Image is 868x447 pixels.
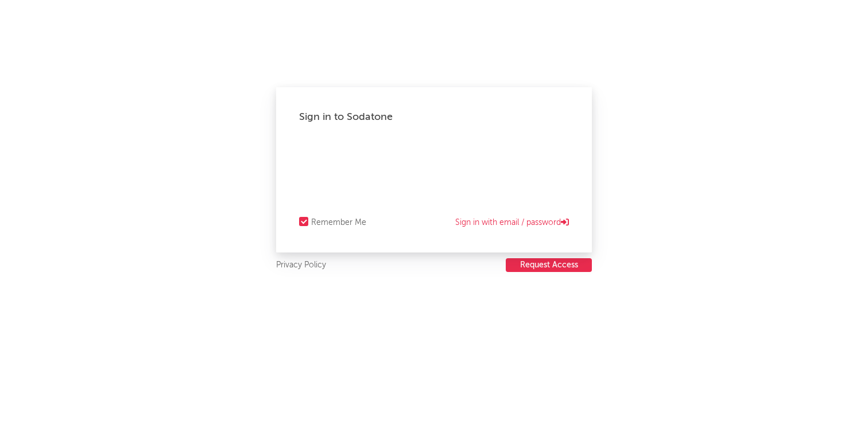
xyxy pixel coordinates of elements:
[276,258,326,273] a: Privacy Policy
[506,258,592,273] a: Request Access
[506,258,592,272] button: Request Access
[311,216,366,230] div: Remember Me
[299,110,569,124] div: Sign in to Sodatone
[455,216,569,230] a: Sign in with email / password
